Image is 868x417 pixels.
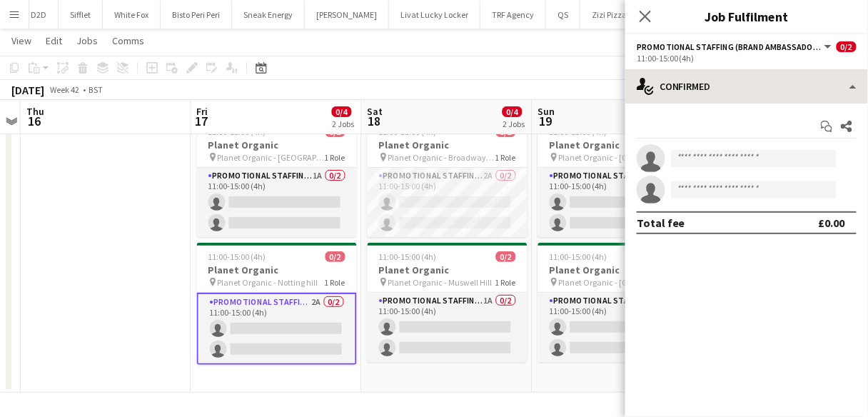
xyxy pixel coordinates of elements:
button: QS [546,1,580,29]
span: 1 Role [325,277,345,288]
a: Edit [40,31,68,50]
app-card-role: Promotional Staffing (Brand Ambassadors)1A0/211:00-15:00 (4h) [368,293,528,362]
app-job-card: 11:00-15:00 (4h)0/2Planet Organic Planet Organic - Notting hill1 RolePromotional Staffing (Brand ... [197,243,357,365]
app-card-role: Promotional Staffing (Brand Ambassadors)2A0/211:00-15:00 (4h) [197,293,357,365]
app-card-role: Promotional Staffing (Brand Ambassadors)1A0/211:00-15:00 (4h) [538,293,698,362]
h3: Job Fulfilment [625,7,868,26]
div: [DATE] [11,83,44,97]
span: 0/2 [325,251,345,262]
a: View [6,31,37,50]
span: Promotional Staffing (Brand Ambassadors) [637,41,822,52]
span: Planet Organic - Muswell Hill [388,277,493,288]
span: 0/2 [496,251,516,262]
h3: Planet Organic [197,263,357,276]
span: Fri [197,105,208,118]
h3: Planet Organic [368,263,528,276]
span: Planet Organic - Notting hill [218,277,318,288]
span: 11:00-15:00 (4h) [379,251,437,262]
app-job-card: 11:00-15:00 (4h)0/2Planet Organic Planet Organic - Broadway Market1 RolePromotional Staffing (Bra... [368,118,528,237]
span: Edit [46,34,62,47]
h3: Planet Organic [538,263,698,276]
app-card-role: Promotional Staffing (Brand Ambassadors)2A0/211:00-15:00 (4h) [538,168,698,237]
app-job-card: 11:00-15:00 (4h)0/2Planet Organic Planet Organic - [GEOGRAPHIC_DATA]1 RolePromotional Staffing (B... [538,243,698,362]
app-job-card: 11:00-15:00 (4h)0/2Planet Organic Planet Organic - [GEOGRAPHIC_DATA]1 RolePromotional Staffing (B... [197,118,357,237]
span: Thu [26,105,44,118]
div: 11:00-15:00 (4h) [637,53,857,64]
app-card-role: Promotional Staffing (Brand Ambassadors)2A0/211:00-15:00 (4h) [368,168,528,237]
span: Jobs [76,34,98,47]
button: White Fox [103,1,161,29]
button: Bisto Peri Peri [161,1,232,29]
h3: Planet Organic [538,139,698,151]
span: Sat [368,105,383,118]
span: Planet Organic - [GEOGRAPHIC_DATA] [559,152,666,163]
span: 11:00-15:00 (4h) [550,251,607,262]
div: Total fee [637,216,685,230]
span: 1 Role [495,152,516,163]
app-job-card: 11:00-15:00 (4h)0/2Planet Organic Planet Organic - Muswell Hill1 RolePromotional Staffing (Brand ... [368,243,528,362]
button: Livat Lucky Locker [389,1,480,29]
div: 2 Jobs [503,119,525,129]
div: Confirmed [625,69,868,104]
span: 0/2 [837,41,857,52]
span: 16 [24,113,44,129]
div: 2 Jobs [333,119,355,129]
span: Planet Organic - Broadway Market [388,152,495,163]
span: 11:00-15:00 (4h) [208,251,266,262]
app-card-role: Promotional Staffing (Brand Ambassadors)1A0/211:00-15:00 (4h) [197,168,357,237]
button: Zizi Pizza [580,1,639,29]
span: 17 [195,113,208,129]
span: Week 42 [47,84,83,95]
h3: Planet Organic [197,139,357,151]
div: BST [89,84,103,95]
button: [PERSON_NAME] [305,1,389,29]
button: Promotional Staffing (Brand Ambassadors) [637,41,834,52]
span: View [11,34,31,47]
span: 0/4 [503,106,523,117]
span: 1 Role [325,152,345,163]
span: Planet Organic - [GEOGRAPHIC_DATA] [218,152,325,163]
h3: Planet Organic [368,139,528,151]
div: £0.00 [819,216,845,230]
button: TRF Agency [480,1,546,29]
button: Sifflet [59,1,103,29]
button: Sneak Energy [232,1,305,29]
span: 18 [365,113,383,129]
span: Sun [538,105,555,118]
app-job-card: 11:00-15:00 (4h)0/2Planet Organic Planet Organic - [GEOGRAPHIC_DATA]1 RolePromotional Staffing (B... [538,118,698,237]
span: Planet Organic - [GEOGRAPHIC_DATA] [559,277,666,288]
span: 1 Role [495,277,516,288]
a: Jobs [71,31,104,50]
a: Comms [106,31,150,50]
span: 0/4 [332,106,352,117]
span: 19 [536,113,555,129]
span: Comms [112,34,144,47]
